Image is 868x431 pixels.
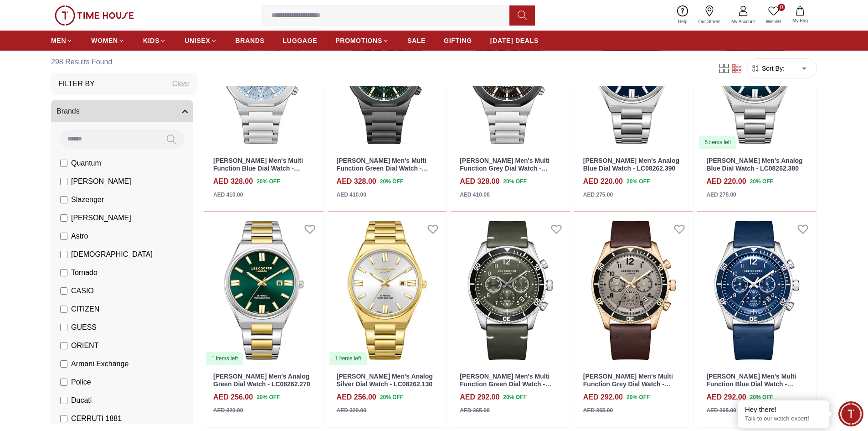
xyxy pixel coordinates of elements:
[60,251,67,258] input: [DEMOGRAPHIC_DATA]
[60,214,67,222] input: [PERSON_NAME]
[60,287,67,295] input: CASIO
[257,177,280,186] span: 20 % OFF
[337,157,428,180] a: [PERSON_NAME] Men's Multi Function Green Dial Watch - LC08263.070
[60,379,67,386] input: Police
[60,397,67,404] input: Ducati
[60,196,67,203] input: Slazenger
[51,36,66,45] span: MEN
[204,215,324,366] img: Lee Cooper Men's Analog Green Dial Watch - LC08262.270
[213,157,303,180] a: [PERSON_NAME] Men's Multi Function Blue Dial Watch - LC08263.300
[706,176,746,187] h4: AED 220.00
[71,413,122,424] span: CERRUTI 1881
[56,106,80,117] span: Brands
[407,32,426,49] a: SALE
[503,177,526,186] span: 20 % OFF
[706,392,746,403] h4: AED 292.00
[60,269,67,276] input: Tornado
[283,36,318,45] span: LUGGAGE
[213,392,253,403] h4: AED 256.00
[283,32,318,49] a: LUGGAGE
[143,32,166,49] a: KIDS
[745,405,822,414] div: Hey there!
[706,406,736,415] div: AED 365.00
[460,392,499,403] h4: AED 292.00
[204,215,324,366] a: Lee Cooper Men's Analog Green Dial Watch - LC08262.2701 items left
[213,406,243,415] div: AED 320.00
[335,36,382,45] span: PROMOTIONS
[460,176,499,187] h4: AED 328.00
[71,176,131,187] span: [PERSON_NAME]
[460,157,550,180] a: [PERSON_NAME] Men's Multi Function Grey Dial Watch - LC08263.060
[257,393,280,401] span: 20 % OFF
[750,393,773,401] span: 20 % OFF
[583,406,613,415] div: AED 365.00
[213,191,243,199] div: AED 410.00
[71,286,94,296] span: CASIO
[460,191,489,199] div: AED 410.00
[337,373,433,388] a: [PERSON_NAME] Men's Analog Silver Dial Watch - LC08262.130
[71,249,153,260] span: [DEMOGRAPHIC_DATA]
[407,36,426,45] span: SALE
[58,78,95,89] h3: Filter By
[337,176,376,187] h4: AED 328.00
[71,213,131,223] span: [PERSON_NAME]
[172,78,190,89] div: Clear
[91,36,118,45] span: WOMEN
[760,64,785,73] span: Sort By:
[337,392,376,403] h4: AED 256.00
[71,358,128,369] span: Armani Exchange
[451,215,570,366] img: Lee Cooper Men's Multi Function Green Dial Watch - LC08260.675
[206,352,243,365] div: 1 items left
[71,322,97,333] span: GUESS
[693,4,726,27] a: Our Stores
[71,395,92,406] span: Ducati
[760,4,787,27] a: 0Wishlist
[51,100,193,122] button: Brands
[71,158,101,169] span: Quantum
[329,352,367,365] div: 1 items left
[380,393,403,401] span: 20 % OFF
[185,36,210,45] span: UNISEX
[490,32,539,49] a: [DATE] DEALS
[60,178,67,185] input: [PERSON_NAME]
[71,304,99,315] span: CITIZEN
[71,267,98,278] span: Tornado
[51,32,73,49] a: MEN
[728,18,759,25] span: My Account
[444,32,472,49] a: GIFTING
[583,176,623,187] h4: AED 220.00
[213,176,253,187] h4: AED 328.00
[60,233,67,240] input: Astro
[697,215,817,366] img: Lee Cooper Men's Multi Function Blue Dial Watch - LC08260.399
[213,373,310,388] a: [PERSON_NAME] Men's Analog Green Dial Watch - LC08262.270
[503,393,526,401] span: 20 % OFF
[337,406,366,415] div: AED 320.00
[60,160,67,167] input: Quantum
[490,36,539,45] span: [DATE] DEALS
[328,215,447,366] img: Lee Cooper Men's Analog Silver Dial Watch - LC08262.130
[838,401,863,426] div: Chat Widget
[778,4,785,11] span: 0
[236,36,265,45] span: BRANDS
[460,406,489,415] div: AED 365.00
[444,36,472,45] span: GIFTING
[787,5,813,26] button: My Bag
[583,157,679,172] a: [PERSON_NAME] Men's Analog Blue Dial Watch - LC08262.390
[60,360,67,368] input: Armani Exchange
[574,215,693,366] img: Lee Cooper Men's Multi Function Grey Dial Watch - LC08260.462
[674,18,691,25] span: Help
[71,340,98,351] span: ORIENT
[60,306,67,313] input: CITIZEN
[71,231,88,242] span: Astro
[337,191,366,199] div: AED 410.00
[706,373,796,395] a: [PERSON_NAME] Men's Multi Function Blue Dial Watch - LC08260.399
[751,64,785,73] button: Sort By:
[745,415,822,423] p: Talk to our watch expert!
[51,51,197,73] h6: 298 Results Found
[185,32,217,49] a: UNISEX
[695,18,724,25] span: Our Stores
[328,215,447,366] a: Lee Cooper Men's Analog Silver Dial Watch - LC08262.1301 items left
